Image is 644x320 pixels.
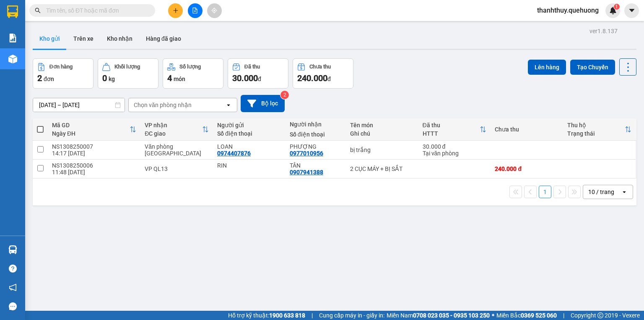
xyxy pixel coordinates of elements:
[244,64,260,70] div: Đã thu
[174,76,185,82] span: món
[290,150,323,157] div: 0977010956
[8,245,17,254] img: warehouse-icon
[217,130,281,137] div: Số điện thoại
[225,102,232,108] svg: open
[492,314,494,317] span: ⚪️
[67,29,100,49] button: Trên xe
[109,76,115,82] span: kg
[7,5,18,18] img: logo-vxr
[567,130,625,137] div: Trạng thái
[269,312,305,319] strong: 1900 633 818
[614,4,620,10] sup: 1
[350,165,414,172] div: 2 CỤC MÁY + BỊ SẮT
[188,3,203,18] button: file-add
[8,34,17,42] img: solution-icon
[228,311,305,320] span: Hỗ trợ kỹ thuật:
[496,311,557,320] span: Miền Bắc
[290,131,342,138] div: Số điện thoại
[9,283,17,291] span: notification
[52,143,136,150] div: NS1308250007
[309,64,331,70] div: Chưa thu
[139,29,188,49] button: Hàng đã giao
[521,312,557,319] strong: 0369 525 060
[145,165,209,172] div: VP QL13
[418,118,491,141] th: Toggle SortBy
[168,3,183,18] button: plus
[327,76,331,82] span: đ
[145,143,209,157] div: Văn phòng [GEOGRAPHIC_DATA]
[211,8,217,13] span: aim
[192,8,198,13] span: file-add
[44,76,54,82] span: đơn
[207,3,222,18] button: aim
[217,122,281,129] div: Người gửi
[624,3,639,18] button: caret-down
[290,162,342,169] div: TÂN
[52,122,130,129] div: Mã GD
[495,126,559,133] div: Chưa thu
[37,73,42,83] span: 2
[350,147,414,153] div: bị trắng
[179,64,201,70] div: Số lượng
[609,7,617,14] img: icon-new-feature
[9,265,17,273] span: question-circle
[49,64,73,70] div: Đơn hàng
[570,60,615,75] button: Tạo Chuyến
[102,73,107,83] span: 0
[628,7,636,14] span: caret-down
[423,150,487,157] div: Tại văn phòng
[290,143,342,150] div: PHƯỢNG
[167,73,172,83] span: 4
[228,58,288,89] button: Đã thu30.000đ
[588,188,614,196] div: 10 / trang
[145,130,202,137] div: ĐC giao
[297,73,327,83] span: 240.000
[290,169,323,176] div: 0907941388
[350,130,414,137] div: Ghi chú
[52,162,136,169] div: NS1308250006
[539,186,551,198] button: 1
[100,29,139,49] button: Kho nhận
[217,162,281,169] div: RIN
[98,58,158,89] button: Khối lượng0kg
[293,58,353,89] button: Chưa thu240.000đ
[350,122,414,129] div: Tên món
[589,26,618,36] div: ver 1.8.137
[163,58,223,89] button: Số lượng4món
[232,73,258,83] span: 30.000
[563,311,564,320] span: |
[280,91,289,99] sup: 2
[134,101,192,109] div: Chọn văn phòng nhận
[46,6,145,15] input: Tìm tên, số ĐT hoặc mã đơn
[290,121,342,128] div: Người nhận
[140,118,213,141] th: Toggle SortBy
[33,58,93,89] button: Đơn hàng2đơn
[33,29,67,49] button: Kho gửi
[528,60,566,75] button: Lên hàng
[52,130,130,137] div: Ngày ĐH
[217,150,251,157] div: 0974407876
[423,143,487,150] div: 30.000 đ
[33,98,125,112] input: Select a date range.
[173,8,179,13] span: plus
[567,122,625,129] div: Thu hộ
[413,312,490,319] strong: 0708 023 035 - 0935 103 250
[423,130,480,137] div: HTTT
[387,311,490,320] span: Miền Nam
[217,143,281,150] div: LOAN
[597,312,603,318] span: copyright
[114,64,140,70] div: Khối lượng
[530,5,605,16] span: thanhthuy.quehuong
[145,122,202,129] div: VP nhận
[35,8,41,13] span: search
[423,122,480,129] div: Đã thu
[563,118,636,141] th: Toggle SortBy
[495,165,559,172] div: 240.000 đ
[258,76,261,82] span: đ
[241,95,285,112] button: Bộ lọc
[319,311,384,320] span: Cung cấp máy in - giấy in:
[621,189,628,195] svg: open
[52,169,136,176] div: 11:48 [DATE]
[9,302,17,310] span: message
[52,150,136,157] div: 14:17 [DATE]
